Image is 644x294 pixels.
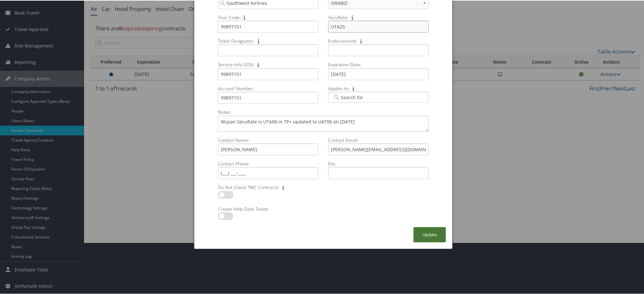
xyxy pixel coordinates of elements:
[218,91,318,103] input: Account Number:
[215,85,321,91] label: Account Number:
[215,136,321,143] label: Contact Name:
[215,37,321,44] label: Ticket Designator:
[328,20,429,32] input: SecuRate:
[215,184,321,190] label: Do Not Check TMC Contracts:
[328,68,429,79] input: Expiration Date:
[326,37,431,44] label: Endorsement:
[218,20,318,32] input: Tour Code:
[328,143,429,155] input: Contact Email:
[218,44,318,56] input: Ticket Designator:
[218,68,318,79] input: Service Info (OSI):
[326,160,431,166] label: Ext:
[326,61,431,67] label: Expiration Date:
[332,93,369,100] input: Applies to:
[215,160,321,166] label: Contact Phone:
[328,44,429,56] input: Endorsement:
[218,166,318,178] input: Contact Phone:
[328,166,429,178] input: Ext:
[215,14,321,20] label: Tour Code:
[215,61,321,67] label: Service Info (OSI):
[215,108,431,115] label: Notes:
[326,85,431,91] label: Applies to:
[326,14,431,20] label: SecuRate:
[215,205,321,212] label: Create Help Desk Ticket:
[218,143,318,155] input: Contact Name:
[218,115,429,131] textarea: Notes:
[326,136,431,143] label: Contact Email:
[413,226,446,242] button: Update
